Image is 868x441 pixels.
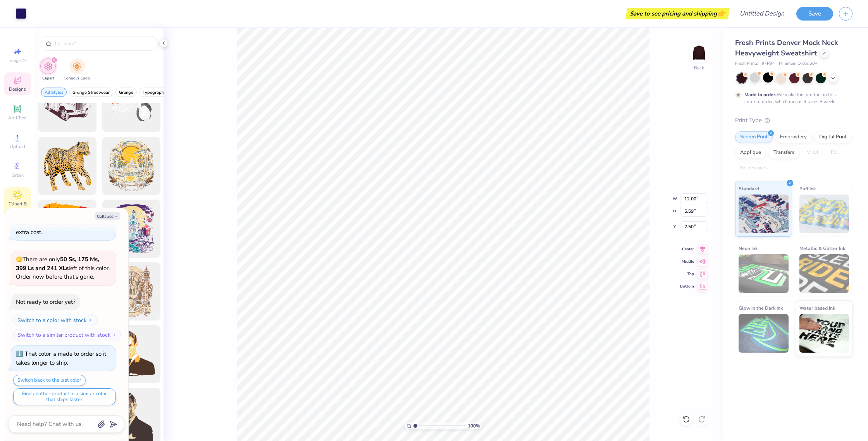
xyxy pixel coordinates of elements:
[680,246,694,252] span: Center
[739,244,758,252] span: Neon Ink
[40,59,56,81] button: filter button
[112,332,117,337] img: Switch to a similar product with stock
[768,147,799,158] div: Transfers
[10,143,25,150] span: Upload
[9,57,27,64] span: Image AI
[775,131,812,143] div: Embroidery
[119,90,133,95] span: Grunge
[744,91,840,105] div: We make this product in this color to order, which means it takes 8 weeks.
[139,88,170,97] button: filter button
[735,38,838,58] span: Fresh Prints Denver Mock Neck Heavyweight Sweatshirt
[13,314,97,326] button: Switch to a color with stock
[16,350,106,367] div: That color is made to order so it takes longer to ship.
[64,59,90,81] button: filter button
[64,76,90,81] span: School's Logo
[44,62,53,71] img: Clipart Image
[739,254,789,293] img: Neon Ink
[468,422,480,429] span: 100 %
[16,298,76,306] div: Not ready to order yet?
[762,60,775,67] span: # FP94
[4,201,31,213] span: Clipart & logos
[799,195,849,233] img: Puff Ink
[627,8,728,19] div: Save to see pricing and shipping
[115,88,137,97] button: filter button
[799,304,835,312] span: Water based Ink
[799,184,816,193] span: Puff Ink
[799,254,849,293] img: Metallic & Glitter Ink
[680,271,694,277] span: Top
[735,162,773,174] div: Rhinestones
[40,59,56,81] div: filter for Clipart
[799,314,849,353] img: Water based Ink
[73,62,81,71] img: School's Logo Image
[13,375,86,386] button: Switch back to the last color
[680,284,694,289] span: Bottom
[69,88,113,97] button: filter button
[739,184,759,193] span: Standard
[735,147,766,158] div: Applique
[9,86,26,92] span: Designs
[735,116,852,125] div: Print Type
[42,76,54,81] span: Clipart
[826,147,844,158] div: Foil
[8,115,27,121] span: Add Text
[88,318,93,322] img: Switch to a color with stock
[143,90,166,95] span: Typography
[13,388,116,405] button: Find another product in a similar color that ships faster
[680,259,694,264] span: Middle
[95,212,121,220] button: Collapse
[717,9,725,18] span: 👉
[16,211,110,236] div: That color ships directly from our warehouse so it’ll arrive faster at no extra cost.
[16,256,22,263] span: 🫣
[739,314,789,353] img: Glow in the Dark Ink
[779,60,818,67] span: Minimum Order: 50 +
[744,91,777,98] strong: Made to order:
[735,60,758,67] span: Fresh Prints
[694,64,704,71] div: Back
[41,88,67,97] button: filter button
[799,244,845,252] span: Metallic & Glitter Ink
[64,59,90,81] div: filter for School's Logo
[691,45,707,60] img: Back
[72,90,110,95] span: Grunge Streetwear
[13,329,121,341] button: Switch to a similar product with stock
[16,255,110,281] span: There are only left of this color. Order now before that's gone.
[802,147,823,158] div: Vinyl
[16,255,99,272] strong: 50 Ss, 175 Ms, 399 Ls and 241 XLs
[734,6,790,21] input: Untitled Design
[53,40,153,47] input: Try "Stars"
[735,131,773,143] div: Screen Print
[796,7,833,21] button: Save
[12,172,24,178] span: Greek
[45,90,63,95] span: All Styles
[814,131,852,143] div: Digital Print
[739,304,783,312] span: Glow in the Dark Ink
[739,195,789,233] img: Standard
